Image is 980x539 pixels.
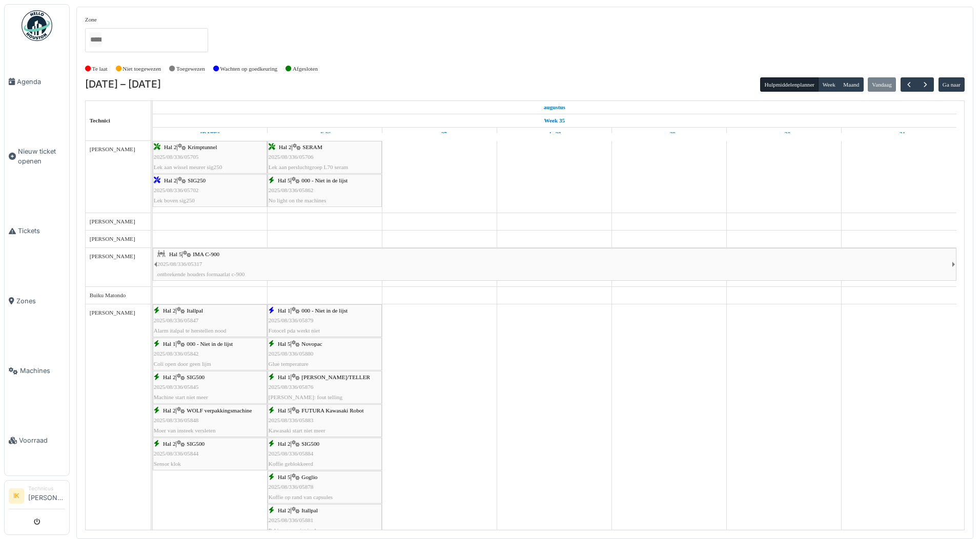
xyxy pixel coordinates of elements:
span: 2025/08/336/05883 [269,417,314,423]
span: Coli open door geen lijm [154,361,211,367]
span: Lek aan wissel meurer sig250 [154,164,222,170]
button: Maand [839,77,864,92]
span: [PERSON_NAME]: fout telling [269,394,342,400]
div: | [269,439,381,469]
span: Machine start niet meer [154,394,208,400]
a: 25 augustus 2025 [541,101,568,114]
span: Hal 5 [169,251,182,257]
span: Hal 1 [278,374,291,380]
span: SIG250 [188,177,206,183]
label: Afgesloten [293,65,318,73]
span: 2025/08/336/05848 [154,417,199,423]
span: 2025/08/336/05706 [269,154,314,160]
span: [PERSON_NAME] [90,146,135,152]
a: Nieuw ticket openen [5,116,69,196]
a: Tickets [5,196,69,266]
span: 000 - Niet in de lijst [187,341,233,347]
span: 000 - Niet in de lijst [301,177,348,183]
span: [PERSON_NAME] [90,218,135,224]
div: | [154,142,266,172]
a: 31 augustus 2025 [890,128,908,140]
a: Agenda [5,47,69,116]
button: Volgende [917,77,934,92]
span: No light on the machines [269,197,326,203]
span: Hal 2 [164,144,177,150]
label: Te laat [92,65,108,73]
span: Hal 1 [278,307,291,314]
div: | [154,339,266,369]
span: Hal 2 [278,441,291,447]
div: | [157,250,952,279]
span: Hal 2 [163,307,176,314]
span: Lek boven sig250 [154,197,195,203]
button: Week [818,77,840,92]
span: FUTURA Kawasaki Robot [301,407,363,413]
div: | [154,372,266,402]
span: Agenda [17,77,65,87]
span: [PERSON_NAME] [90,309,135,316]
span: Tickets [18,226,65,236]
span: 2025/08/336/05879 [269,317,314,323]
span: 2025/08/336/05844 [154,450,199,457]
span: Lek aan persluchtgroep L70 seram [269,164,348,170]
span: Machines [20,366,65,376]
a: Week 35 [541,114,567,127]
button: Ga naar [938,77,965,92]
span: 2025/08/336/05847 [154,317,199,323]
span: 2025/08/336/05317 [157,261,202,267]
span: 2025/08/336/05880 [269,350,314,357]
span: Nieuw ticket openen [18,147,65,166]
span: 2025/08/336/05878 [269,484,314,490]
a: 28 augustus 2025 [545,128,564,140]
div: | [154,306,266,336]
a: Voorraad [5,406,69,475]
a: IK Technicus[PERSON_NAME] [9,485,65,509]
div: | [154,176,266,205]
span: 2025/08/336/05842 [154,350,199,357]
a: 26 augustus 2025 [316,128,333,140]
span: 2025/08/336/05705 [154,154,199,160]
a: Machines [5,336,69,406]
span: Itallpal [187,307,203,314]
span: IMA C-900 [193,251,219,257]
button: Vorige [901,77,917,92]
span: Moer van insteek versleten [154,427,216,433]
span: Hal 5 [278,407,291,413]
span: Hal 2 [164,177,177,183]
span: Hal 5 [278,177,291,183]
span: ontbrekende houders formaatlat c-900 [157,271,245,277]
span: Hal 5 [278,474,291,480]
span: Fotocel pda werkt niet [269,327,320,334]
span: Alarm italpal te herstellen nood [154,327,227,334]
span: Glue temperature [269,361,309,367]
div: | [269,506,381,535]
span: SIG500 [301,441,319,447]
span: Hal 2 [279,144,292,150]
div: Technicus [28,485,65,492]
span: SIG500 [187,374,205,380]
div: | [269,306,381,336]
span: Hal 2 [278,507,291,513]
span: Novopac [301,341,322,347]
img: Badge_color-CXgf-gQk.svg [22,10,52,41]
span: [PERSON_NAME]/TELLER [301,374,370,380]
span: 2025/08/336/05884 [269,450,314,457]
div: | [269,176,381,205]
div: | [269,472,381,502]
span: Hal 1 [163,341,176,347]
span: 2025/08/336/05881 [269,517,314,523]
a: 25 augustus 2025 [198,128,222,140]
label: Zone [85,15,97,24]
span: 2025/08/336/05876 [269,384,314,390]
span: Buiku Matondo [90,292,126,298]
span: SERAM [302,144,322,150]
button: Vandaag [868,77,896,92]
span: Hal 2 [163,374,176,380]
span: 2025/08/336/05862 [269,187,314,193]
span: WOLF verpakkingsmachine [187,407,252,413]
span: Krimptunnel [188,144,217,150]
span: Goglio [301,474,317,480]
span: Hal 2 [163,441,176,447]
div: | [154,439,266,469]
button: Hulpmiddelenplanner [760,77,819,92]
